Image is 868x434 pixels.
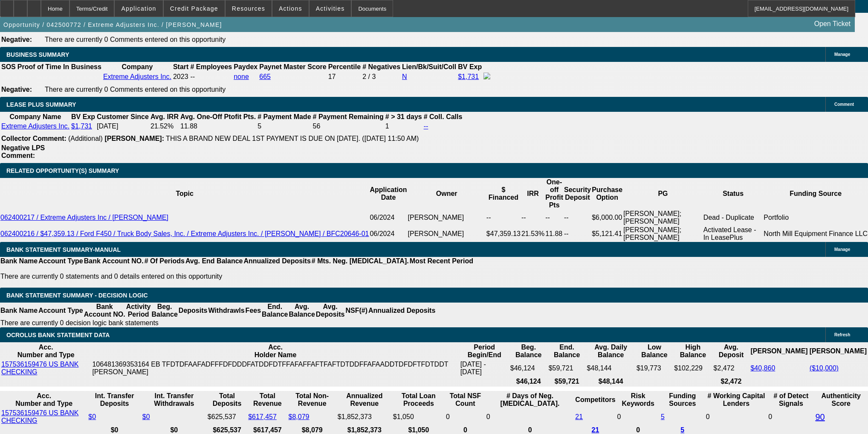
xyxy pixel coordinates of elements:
span: Credit Package [170,5,218,12]
td: [PERSON_NAME]; [PERSON_NAME] [623,226,703,242]
th: # Mts. Neg. [MEDICAL_DATA]. [311,257,409,265]
b: BV Exp [71,113,95,120]
a: -- [424,122,428,130]
b: Avg. IRR [150,113,179,120]
a: 665 [259,73,271,80]
b: BV Exp [458,63,482,70]
td: 106481369353164 EB TFDTDFAAFADFFFDFDDDFATDDFDTFFAFAFFAFTFAFTDTDDFFAFAADDTDFDFTFDTDDT [PERSON_NAME] [92,360,459,376]
td: Activated Lease - In LeasePlus [703,226,764,242]
b: Negative LPS Comment: [1,144,45,159]
th: $ Financed [486,178,521,210]
a: $8,079 [289,413,310,420]
th: Authenticity Score [815,392,867,408]
th: Deposits [178,303,208,319]
a: $40,860 [750,364,775,372]
th: Total Deposits [207,392,247,408]
b: # Payment Made [258,113,311,120]
th: Avg. End Balance [185,257,243,265]
button: Credit Package [164,0,225,17]
a: 21 [575,413,583,420]
th: Annualized Deposits [368,303,436,319]
a: $617,457 [248,413,277,420]
button: Activities [310,0,351,17]
td: $46,124 [510,360,547,376]
a: 21 [592,426,599,434]
td: 0 [617,409,660,425]
td: Dead - Duplicate [703,210,764,226]
a: 5 [680,426,684,434]
a: none [234,73,249,80]
td: -- [564,210,591,226]
th: $59,721 [548,377,586,386]
span: RELATED OPPORTUNITY(S) SUMMARY [6,167,119,174]
button: Application [115,0,162,17]
th: Withdrawls [208,303,245,319]
b: # Employees [190,63,232,70]
td: 0 [768,409,814,425]
th: Annualized Deposits [243,257,311,265]
td: [DATE] [96,122,149,131]
p: There are currently 0 statements and 0 details entered on this opportunity [0,273,473,280]
td: -- [545,210,564,226]
a: Extreme Adjusters Inc. [103,73,171,80]
td: 1 [385,122,422,131]
th: Purchase Option [591,178,623,210]
img: facebook-icon.png [483,73,490,79]
th: Acc. Number and Type [1,392,87,408]
th: Owner [408,178,486,210]
th: One-off Profit Pts [545,178,564,210]
th: Total Non-Revenue [288,392,336,408]
th: [PERSON_NAME] [750,343,808,359]
a: ($10,000) [810,364,839,372]
th: $46,124 [510,377,547,386]
a: 062400217 / Extreme Adjusters Inc / [PERSON_NAME] [0,214,168,221]
th: IRR [521,178,545,210]
th: Fees [245,303,261,319]
b: Company [122,63,153,70]
th: Application Date [369,178,407,210]
th: Bank Account NO. [84,303,126,319]
td: 0 [486,409,574,425]
b: Percentile [328,63,361,70]
a: $1,731 [458,73,479,80]
span: OCROLUS BANK STATEMENT DATA [6,332,110,338]
td: $59,721 [548,360,586,376]
th: Most Recent Period [409,257,474,265]
td: 11.88 [180,122,256,131]
b: # > 31 days [385,113,422,120]
td: $5,121.41 [591,226,623,242]
td: $48,144 [587,360,635,376]
span: Application [121,5,156,12]
th: NSF(#) [345,303,368,319]
th: Account Type [38,257,84,265]
td: 11.88 [545,226,564,242]
td: $6,000.00 [591,210,623,226]
b: Avg. One-Off Ptofit Pts. [180,113,256,120]
th: # Of Periods [144,257,185,265]
th: Avg. Deposit [713,343,749,359]
span: Resources [232,5,265,12]
th: [PERSON_NAME] [809,343,867,359]
span: Manage [834,247,850,252]
span: LEASE PLUS SUMMARY [6,101,76,108]
th: # Days of Neg. [MEDICAL_DATA]. [486,392,574,408]
td: [PERSON_NAME] [408,210,486,226]
td: 21.53% [521,226,545,242]
th: End. Balance [261,303,288,319]
th: Beg. Balance [510,343,547,359]
th: Int. Transfer Deposits [88,392,141,408]
b: # Payment Remaining [313,113,384,120]
a: Open Ticket [811,17,854,31]
th: Risk Keywords [617,392,660,408]
td: $102,229 [674,360,712,376]
th: SOS [1,63,16,71]
td: 2023 [173,72,189,82]
th: Bank Account NO. [84,257,144,265]
span: 0 [706,413,710,420]
td: 21.52% [150,122,179,131]
td: -- [521,210,545,226]
span: Opportunity / 042500772 / Extreme Adjusters Inc. / [PERSON_NAME] [3,21,222,28]
th: End. Balance [548,343,586,359]
td: Portfolio [763,210,868,226]
th: Funding Sources [660,392,705,408]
